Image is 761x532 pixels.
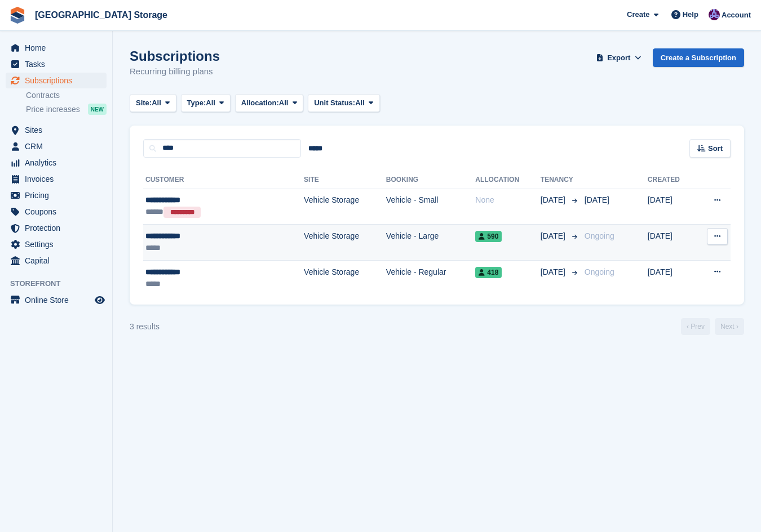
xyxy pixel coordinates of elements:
span: Type: [187,97,206,109]
div: None [475,194,541,206]
a: menu [6,56,107,72]
nav: Page [679,318,746,335]
span: Ongoing [585,231,614,240]
a: menu [6,138,107,154]
a: menu [6,187,107,203]
a: menu [6,292,107,308]
h1: Subscriptions [130,48,220,64]
span: Pricing [25,187,92,203]
td: Vehicle - Small [386,189,475,225]
span: Sort [708,143,723,154]
a: Next [715,318,744,335]
a: menu [6,171,107,187]
a: Contracts [26,90,107,101]
span: Analytics [25,155,92,171]
img: Hollie Harvey [709,9,720,20]
span: Tasks [25,56,92,72]
span: Price increases [26,104,80,115]
a: menu [6,204,107,220]
a: [GEOGRAPHIC_DATA] Storage [30,6,172,24]
button: Unit Status: All [308,94,379,113]
span: 590 [475,231,502,242]
button: Allocation: All [235,94,304,113]
td: [DATE] [648,260,696,296]
td: [DATE] [648,189,696,225]
p: Recurring billing plans [130,65,220,78]
a: menu [6,155,107,171]
span: Capital [25,253,92,269]
span: Coupons [25,204,92,220]
span: All [152,97,161,109]
span: CRM [25,138,92,154]
span: [DATE] [585,195,609,204]
span: Home [25,40,92,56]
th: Booking [386,171,475,189]
td: [DATE] [648,225,696,261]
a: Previous [681,318,710,335]
span: Create [627,9,649,20]
button: Type: All [181,94,231,113]
a: menu [6,220,107,236]
a: menu [6,73,107,88]
th: Created [648,171,696,189]
span: Sites [25,122,92,138]
span: Settings [25,236,92,252]
span: Allocation: [241,97,279,109]
a: menu [6,40,107,56]
span: Account [722,10,751,21]
span: Storefront [10,278,112,289]
td: Vehicle Storage [304,225,386,261]
th: Tenancy [541,171,580,189]
span: All [279,97,289,109]
td: Vehicle Storage [304,260,386,296]
th: Site [304,171,386,189]
a: menu [6,236,107,252]
span: [DATE] [541,230,568,242]
span: Online Store [25,292,92,308]
button: Site: All [130,94,176,113]
td: Vehicle Storage [304,189,386,225]
span: [DATE] [541,266,568,278]
span: All [206,97,215,109]
div: NEW [88,104,107,115]
button: Export [594,48,644,67]
span: Site: [136,97,152,109]
a: Price increases NEW [26,103,107,115]
a: Create a Subscription [653,48,744,67]
th: Customer [143,171,304,189]
span: Unit Status: [314,97,355,109]
span: [DATE] [541,194,568,206]
span: Invoices [25,171,92,187]
span: All [355,97,365,109]
a: Preview store [93,293,107,307]
span: Export [607,52,630,64]
div: 3 results [130,321,160,333]
span: 418 [475,267,502,278]
span: Protection [25,220,92,236]
span: Ongoing [585,267,614,276]
span: Subscriptions [25,73,92,88]
img: stora-icon-8386f47178a22dfd0bd8f6a31ec36ba5ce8667c1dd55bd0f319d3a0aa187defe.svg [9,7,26,24]
td: Vehicle - Regular [386,260,475,296]
td: Vehicle - Large [386,225,475,261]
a: menu [6,122,107,138]
span: Help [683,9,698,20]
th: Allocation [475,171,541,189]
a: menu [6,253,107,269]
